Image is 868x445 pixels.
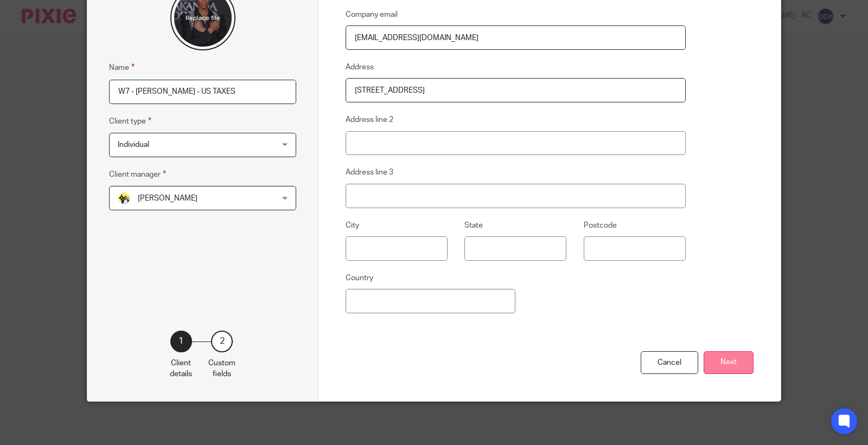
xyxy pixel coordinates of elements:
[346,220,359,231] label: City
[208,358,235,380] p: Custom fields
[170,331,192,352] div: 1
[641,351,698,375] div: Cancel
[584,220,617,231] label: Postcode
[346,9,398,20] label: Company email
[346,273,373,283] label: Country
[346,167,393,178] label: Address line 3
[464,220,483,231] label: State
[170,358,192,380] p: Client details
[109,168,166,180] label: Client manager
[346,62,374,73] label: Address
[118,141,149,149] span: Individual
[109,61,135,74] label: Name
[346,114,393,125] label: Address line 2
[211,331,233,352] div: 2
[118,192,131,205] img: Carine-Starbridge.jpg
[109,115,151,127] label: Client type
[138,195,197,202] span: [PERSON_NAME]
[704,351,754,375] button: Next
